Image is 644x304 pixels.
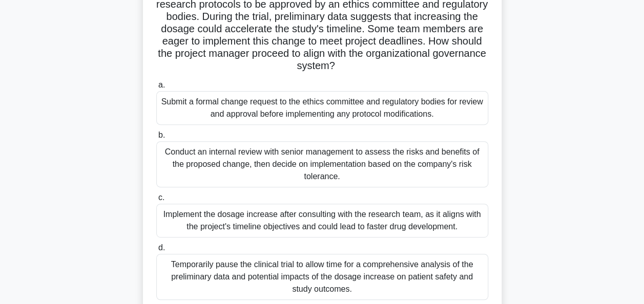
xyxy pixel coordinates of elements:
div: Temporarily pause the clinical trial to allow time for a comprehensive analysis of the preliminar... [156,254,488,300]
span: c. [158,193,164,202]
span: a. [158,80,165,89]
div: Conduct an internal review with senior management to assess the risks and benefits of the propose... [156,141,488,187]
div: Submit a formal change request to the ethics committee and regulatory bodies for review and appro... [156,91,488,125]
span: d. [158,243,165,252]
span: b. [158,131,165,139]
div: Implement the dosage increase after consulting with the research team, as it aligns with the proj... [156,204,488,237]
